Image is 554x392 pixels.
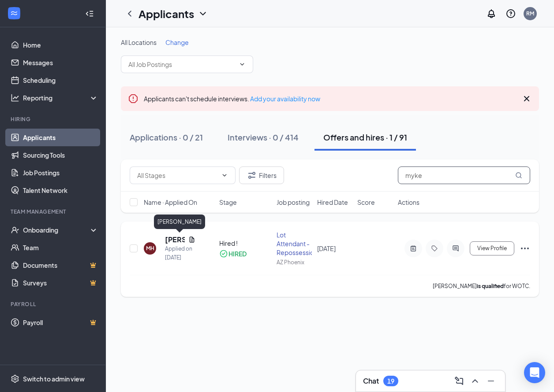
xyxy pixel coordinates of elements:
[277,230,311,257] div: Lot Attendant - Repossession
[429,245,440,252] svg: Tag
[144,198,197,207] span: Name · Applied On
[470,376,480,386] svg: ChevronUp
[221,172,228,179] svg: ChevronDown
[11,115,97,123] div: Hiring
[239,61,246,68] svg: ChevronDown
[23,239,98,256] a: Team
[23,256,98,274] a: DocumentsCrown
[165,38,189,46] span: Change
[146,244,154,252] div: MH
[363,376,379,386] h3: Chat
[477,283,504,289] b: is qualified
[450,245,461,252] svg: ActiveChat
[85,9,94,18] svg: Collapse
[11,93,19,102] svg: Analysis
[524,362,545,383] div: Open Intercom Messenger
[219,239,272,248] div: Hired !
[277,198,310,207] span: Job posting
[452,374,466,388] button: ComposeMessage
[317,198,348,207] span: Hired Date
[11,226,19,234] svg: UserCheck
[23,36,98,54] a: Home
[128,93,138,104] svg: Error
[357,198,375,207] span: Score
[23,314,98,331] a: PayrollCrown
[198,8,208,19] svg: ChevronDown
[228,132,299,143] div: Interviews · 0 / 414
[23,181,98,199] a: Talent Network
[23,146,98,164] a: Sourcing Tools
[23,374,85,383] div: Switch to admin view
[486,376,496,386] svg: Minimize
[130,132,203,143] div: Applications · 0 / 21
[526,10,534,17] div: RM
[515,172,522,179] svg: MagnifyingGlass
[23,274,98,292] a: SurveysCrown
[454,376,464,386] svg: ComposeMessage
[239,166,284,184] button: Filter Filters
[23,226,91,234] div: Onboarding
[138,6,194,21] h1: Applicants
[323,132,407,143] div: Offers and hires · 1 / 91
[477,245,507,251] span: View Profile
[433,282,530,290] p: [PERSON_NAME] for WOTC.
[11,374,19,383] svg: Settings
[398,198,419,207] span: Actions
[188,236,195,243] svg: Document
[468,374,482,388] button: ChevronUp
[247,170,257,181] svg: Filter
[521,93,532,104] svg: Cross
[505,8,516,19] svg: QuestionInfo
[23,93,99,102] div: Reporting
[124,8,135,19] svg: ChevronLeft
[408,245,419,252] svg: ActiveNote
[228,249,247,258] div: HIRED
[23,54,98,71] a: Messages
[23,71,98,89] a: Scheduling
[317,244,336,252] span: [DATE]
[486,8,497,19] svg: Notifications
[470,241,514,255] button: View Profile
[219,198,237,207] span: Stage
[23,129,98,146] a: Applicants
[154,214,205,229] div: [PERSON_NAME]
[10,9,19,18] svg: WorkstreamLogo
[165,235,185,244] h5: [PERSON_NAME]
[250,95,320,103] a: Add your availability now
[387,377,394,385] div: 19
[484,374,498,388] button: Minimize
[121,38,157,46] span: All Locations
[165,244,195,262] div: Applied on [DATE]
[277,259,311,266] div: AZ Phoenix
[137,170,217,180] input: All Stages
[219,249,228,258] svg: CheckmarkCircle
[144,95,320,103] span: Applicants can't schedule interviews.
[128,59,235,69] input: All Job Postings
[520,243,530,254] svg: Ellipses
[23,164,98,181] a: Job Postings
[11,208,97,215] div: Team Management
[398,166,530,184] input: Search in offers and hires
[11,300,97,308] div: Payroll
